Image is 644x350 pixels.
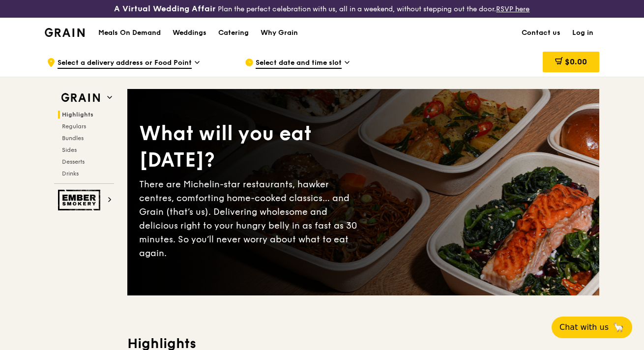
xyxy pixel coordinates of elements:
[256,58,342,69] span: Select date and time slot
[218,18,249,48] div: Catering
[107,4,536,14] div: Plan the perfect celebration with us, all in a weekend, without stepping out the door.
[516,18,566,48] a: Contact us
[173,18,206,48] div: Weddings
[255,18,304,48] a: Why Grain
[62,146,77,153] span: Sides
[45,28,85,37] img: Grain
[58,89,103,107] img: Grain web logo
[58,58,192,69] span: Select a delivery address or Food Point
[62,158,85,165] span: Desserts
[496,5,529,13] a: RSVP here
[559,321,609,333] span: Chat with us
[566,18,599,48] a: Log in
[62,170,79,177] span: Drinks
[167,18,212,48] a: Weddings
[261,18,298,48] div: Why Grain
[139,177,363,260] div: There are Michelin-star restaurants, hawker centres, comforting home-cooked classics… and Grain (...
[212,18,255,48] a: Catering
[98,28,161,38] h1: Meals On Demand
[613,321,624,333] span: 🦙
[114,4,216,14] h3: A Virtual Wedding Affair
[565,57,587,66] span: $0.00
[62,111,93,118] span: Highlights
[139,120,363,174] div: What will you eat [DATE]?
[58,190,103,210] img: Ember Smokery web logo
[552,317,632,338] button: Chat with us🦙
[62,123,86,130] span: Regulars
[62,135,84,142] span: Bundles
[45,17,85,47] a: GrainGrain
